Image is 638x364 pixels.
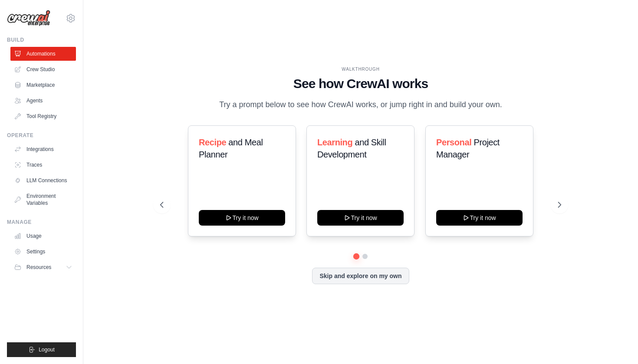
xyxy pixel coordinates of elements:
[10,109,76,123] a: Tool Registry
[10,47,76,61] a: Automations
[10,260,76,274] button: Resources
[436,210,523,226] button: Try it now
[160,66,561,72] div: WALKTHROUGH
[199,138,226,147] span: Recipe
[317,138,352,147] span: Learning
[199,138,263,159] span: and Meal Planner
[7,36,76,43] div: Build
[317,210,404,226] button: Try it now
[7,219,76,226] div: Manage
[10,78,76,92] a: Marketplace
[7,10,50,26] img: Logo
[26,264,51,271] span: Resources
[199,210,285,226] button: Try it now
[10,62,76,76] a: Crew Studio
[312,268,409,284] button: Skip and explore on my own
[10,229,76,243] a: Usage
[436,138,500,159] span: Project Manager
[7,132,76,139] div: Operate
[317,138,386,159] span: and Skill Development
[436,138,471,147] span: Personal
[595,322,638,364] iframe: Chat Widget
[10,158,76,172] a: Traces
[10,94,76,108] a: Agents
[215,98,506,111] p: Try a prompt below to see how CrewAI works, or jump right in and build your own.
[10,245,76,259] a: Settings
[7,342,76,357] button: Logout
[10,174,76,187] a: LLM Connections
[10,142,76,156] a: Integrations
[39,346,55,353] span: Logout
[10,189,76,210] a: Environment Variables
[160,76,561,92] h1: See how CrewAI works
